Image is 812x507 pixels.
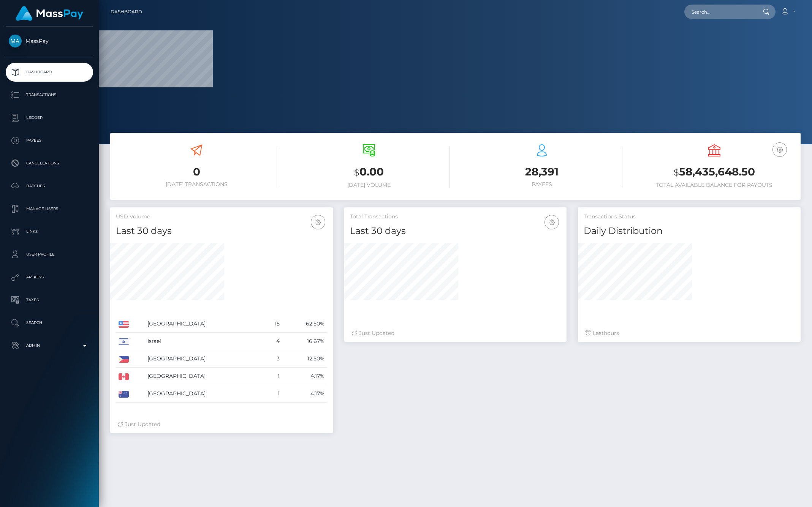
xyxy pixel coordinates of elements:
[282,333,327,350] td: 16.67%
[461,164,622,179] h3: 28,391
[116,181,277,188] h6: [DATE] Transactions
[586,329,793,337] div: Last hours
[119,338,129,345] img: IL.png
[263,315,282,333] td: 15
[9,135,90,146] p: Payees
[6,63,93,82] a: Dashboard
[6,245,93,264] a: User Profile
[116,224,327,238] h4: Last 30 days
[6,268,93,287] a: API Keys
[282,350,327,368] td: 12.50%
[6,313,93,332] a: Search
[6,85,93,104] a: Transactions
[145,368,263,385] td: [GEOGRAPHIC_DATA]
[9,35,22,47] img: MassPay
[263,385,282,403] td: 1
[16,6,83,21] img: MassPay Logo
[119,356,129,363] img: PH.png
[288,182,450,188] h6: [DATE] Volume
[6,291,93,310] a: Taxes
[6,177,93,196] a: Batches
[6,38,93,44] span: MassPay
[145,333,263,350] td: Israel
[9,272,90,283] p: API Keys
[674,167,679,178] small: $
[145,315,263,333] td: [GEOGRAPHIC_DATA]
[6,222,93,241] a: Links
[282,368,327,385] td: 4.17%
[9,317,90,329] p: Search
[263,350,282,368] td: 3
[350,224,561,238] h4: Last 30 days
[119,373,129,380] img: CA.png
[9,66,90,78] p: Dashboard
[9,340,90,351] p: Admin
[263,333,282,350] td: 4
[282,315,327,333] td: 62.50%
[352,329,559,337] div: Just Updated
[9,180,90,192] p: Batches
[9,158,90,169] p: Cancellations
[634,164,795,180] h3: 58,435,648.50
[584,224,795,238] h4: Daily Distribution
[684,5,756,19] input: Search...
[461,181,622,188] h6: Payees
[145,350,263,368] td: [GEOGRAPHIC_DATA]
[119,391,129,398] img: AU.png
[116,213,327,221] h5: USD Volume
[9,112,90,123] p: Ledger
[118,420,325,428] div: Just Updated
[6,199,93,218] a: Manage Users
[111,4,142,20] a: Dashboard
[6,154,93,173] a: Cancellations
[354,167,359,178] small: $
[6,131,93,150] a: Payees
[116,164,277,179] h3: 0
[9,203,90,215] p: Manage Users
[9,89,90,101] p: Transactions
[288,164,450,180] h3: 0.00
[119,321,129,328] img: US.png
[263,368,282,385] td: 1
[584,213,795,221] h5: Transactions Status
[350,213,561,221] h5: Total Transactions
[9,226,90,237] p: Links
[6,336,93,355] a: Admin
[282,385,327,403] td: 4.17%
[145,385,263,403] td: [GEOGRAPHIC_DATA]
[634,182,795,188] h6: Total Available Balance for Payouts
[9,249,90,260] p: User Profile
[6,108,93,127] a: Ledger
[9,294,90,306] p: Taxes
